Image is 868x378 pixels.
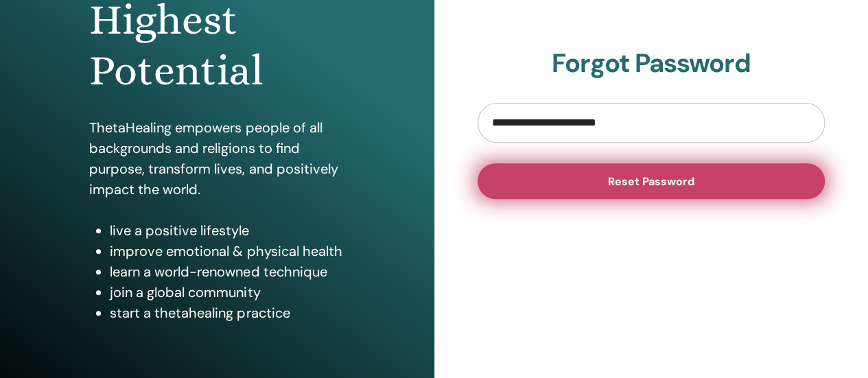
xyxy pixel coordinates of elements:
[110,220,344,241] li: live a positive lifestyle
[110,241,344,261] li: improve emotional & physical health
[110,261,344,282] li: learn a world-renowned technique
[110,282,344,303] li: join a global community
[110,303,344,323] li: start a thetahealing practice
[608,174,694,189] span: Reset Password
[478,48,825,80] h2: Forgot Password
[89,117,344,200] p: ThetaHealing empowers people of all backgrounds and religions to find purpose, transform lives, a...
[478,163,825,199] button: Reset Password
